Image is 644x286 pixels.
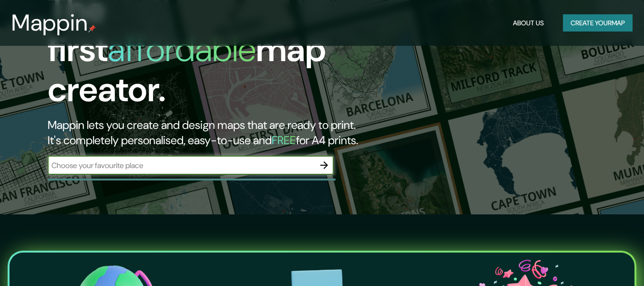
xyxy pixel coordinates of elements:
[48,117,370,148] h2: Mappin lets you create and design maps that are ready to print. It's completely personalised, eas...
[563,14,633,32] button: Create yourmap
[272,133,296,148] h5: FREE
[88,25,96,32] img: mappin-pin
[108,27,256,72] h1: affordable
[559,249,634,275] iframe: Help widget launcher
[509,14,548,32] button: About Us
[48,160,315,171] input: Choose your favourite place
[11,10,88,36] h3: Mappin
